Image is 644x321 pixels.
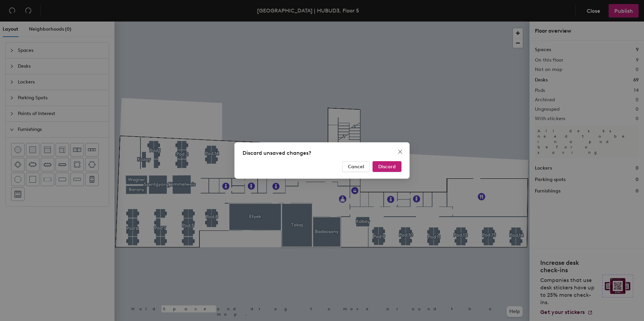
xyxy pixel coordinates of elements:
span: Cancel [348,164,364,170]
button: Discard [373,161,401,172]
span: Discard [378,164,396,170]
span: Close [395,149,406,154]
div: Discard unsaved changes? [243,149,401,157]
span: close [397,149,403,154]
button: Cancel [342,161,370,172]
button: Close [395,146,406,157]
